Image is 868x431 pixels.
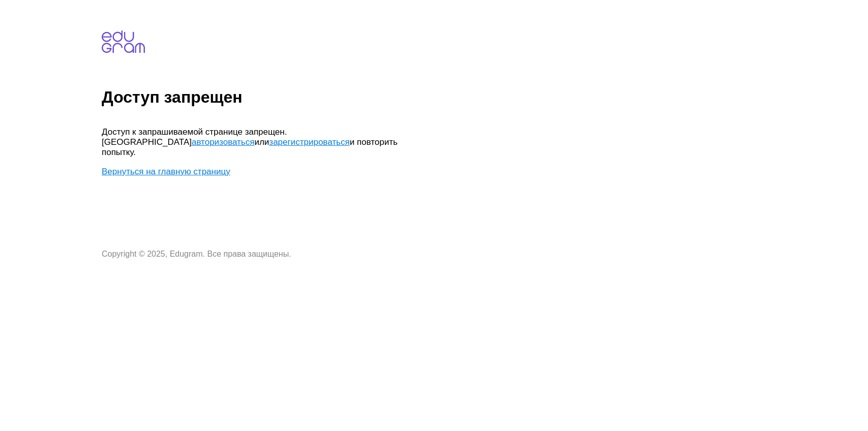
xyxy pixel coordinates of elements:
[102,167,230,176] a: Вернуться на главную страницу
[192,137,254,147] a: авторизоваться
[102,88,864,107] h1: Доступ запрещен
[102,250,407,259] p: Copyright © 2025, Edugram. Все права защищены.
[102,127,407,158] p: Доступ к запрашиваемой странице запрещен. [GEOGRAPHIC_DATA] или и повторить попытку.
[269,137,349,147] a: зарегистрироваться
[102,30,145,53] img: edugram.com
